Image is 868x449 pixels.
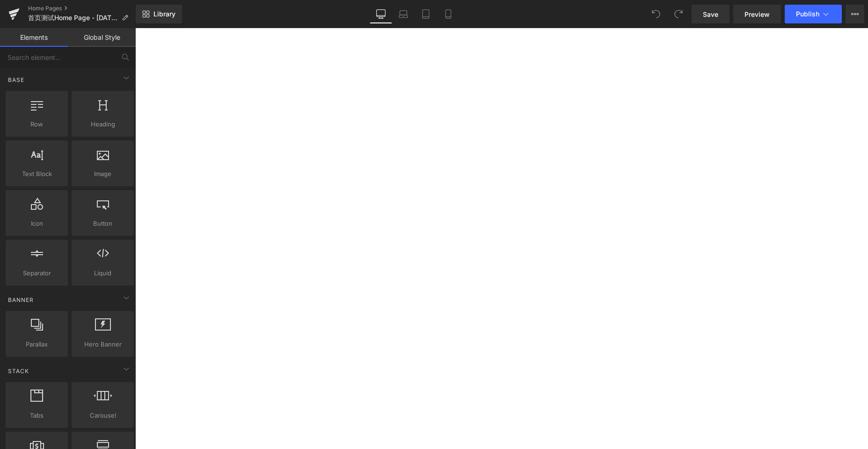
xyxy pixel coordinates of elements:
span: Image [74,169,131,179]
span: Carousel [74,411,131,420]
span: Heading [74,119,131,129]
span: 首页测试Home Page - [DATE] 16:47:34 [28,14,118,22]
button: More [846,5,864,23]
span: Publish [796,10,819,18]
button: Redo [669,5,688,23]
span: Save [703,9,718,19]
button: Undo [647,5,665,23]
a: Desktop [370,5,392,23]
span: Stack [7,367,30,375]
span: Banner [7,295,35,304]
span: Text Block [8,169,65,179]
span: Button [74,219,131,228]
span: Hero Banner [74,339,131,349]
span: Liquid [74,268,131,278]
span: Library [153,10,175,18]
a: Mobile [437,5,460,23]
span: Row [8,119,65,129]
span: Preview [744,9,770,19]
span: Base [7,75,25,84]
a: Global Style [68,28,136,47]
span: Icon [8,219,65,228]
span: Separator [8,268,65,278]
a: Home Pages [28,5,136,12]
button: Publish [785,5,842,23]
a: Laptop [392,5,415,23]
a: New Library [136,5,182,23]
a: Preview [733,5,781,23]
span: Parallax [8,339,65,349]
span: Tabs [8,411,65,420]
a: Tablet [415,5,437,23]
